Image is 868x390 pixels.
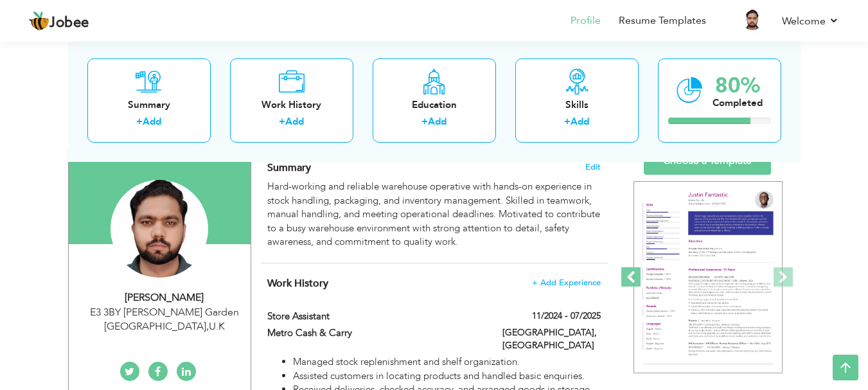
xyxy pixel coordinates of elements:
[267,277,600,290] h4: This helps to show the companies you have worked for.
[713,75,763,96] div: 80%
[267,180,600,249] div: Hard-working and reliable warehouse operative with hands-on experience in stock handling, packagi...
[267,310,483,323] label: Store Assistant
[29,11,49,31] img: jobee.io
[619,13,706,28] a: Resume Templates
[78,305,251,335] div: E3 3BY [PERSON_NAME] Garden [GEOGRAPHIC_DATA] U.K
[571,115,589,128] a: Add
[143,115,161,128] a: Add
[585,163,601,172] span: Edit
[713,96,763,109] div: Completed
[782,13,839,29] a: Welcome
[293,369,600,383] li: Assisted customers in locating products and handled basic enquiries.
[428,115,447,128] a: Add
[564,115,571,129] label: +
[502,326,601,352] label: [GEOGRAPHIC_DATA], [GEOGRAPHIC_DATA]
[571,13,601,28] a: Profile
[267,276,328,290] span: Work History
[111,180,208,278] img: Yasir Ali
[267,161,600,174] h4: Adding a summary is a quick and easy way to highlight your experience and interests.
[532,310,601,323] label: 11/2024 - 07/2025
[279,115,285,129] label: +
[267,326,483,340] label: Metro Cash & Carry
[29,11,89,31] a: Jobee
[526,98,628,111] div: Skills
[742,10,763,30] img: Profile Img
[98,98,200,111] div: Summary
[532,278,601,287] span: + Add Experience
[285,115,304,128] a: Add
[383,98,486,111] div: Education
[49,16,89,30] span: Jobee
[206,319,209,333] span: ,
[421,115,428,129] label: +
[78,290,251,305] div: [PERSON_NAME]
[293,355,600,369] li: Managed stock replenishment and shelf organization.
[240,98,343,111] div: Work History
[136,115,143,129] label: +
[267,161,311,175] span: Summary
